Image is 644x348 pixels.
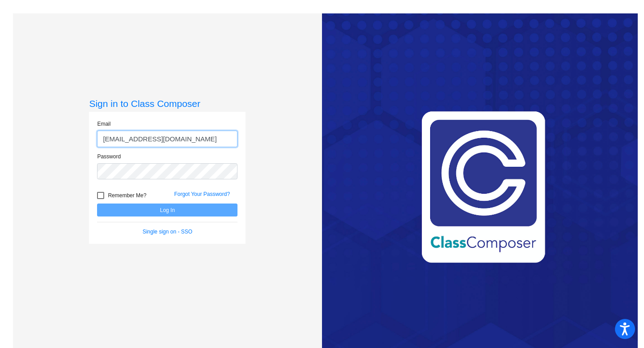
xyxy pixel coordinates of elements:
label: Password [97,153,121,161]
h3: Sign in to Class Composer [89,98,246,109]
button: Log In [97,204,237,216]
a: Single sign on - SSO [143,229,192,235]
a: Forgot Your Password? [174,191,230,197]
label: Email [97,120,110,128]
span: Remember Me? [108,190,146,201]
